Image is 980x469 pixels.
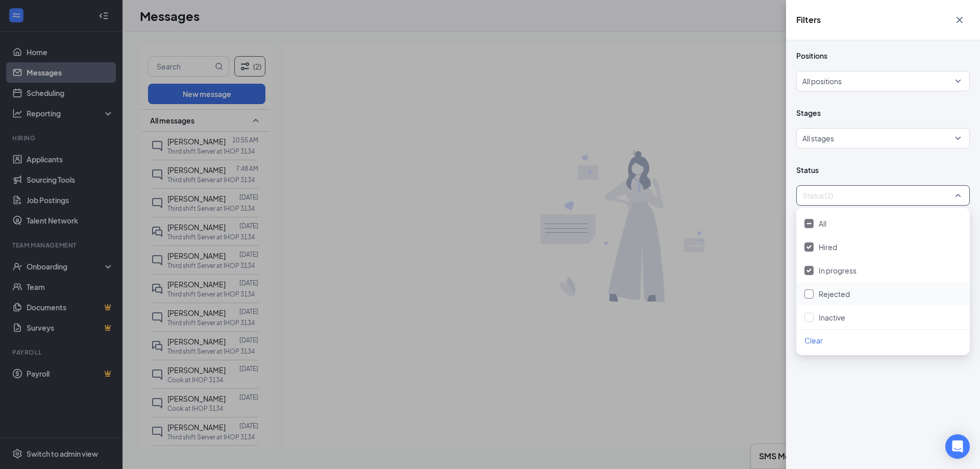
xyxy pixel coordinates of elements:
[819,289,850,299] span: Rejected
[953,14,966,26] svg: Cross
[819,219,826,228] span: All
[796,165,970,175] span: Status
[796,282,970,306] div: Rejected
[796,14,821,26] h5: Filters
[806,245,812,249] img: checkbox
[949,10,970,30] button: Cross
[796,212,970,235] div: All
[945,434,970,459] div: Open Intercom Messenger
[796,306,970,329] div: Inactive
[806,223,812,225] img: checkbox
[796,259,970,282] div: In progress
[796,330,831,351] button: Clear
[806,268,812,273] img: checkbox
[804,336,823,345] span: Clear
[819,313,845,322] span: Inactive
[796,108,970,118] span: Stages
[796,51,970,61] span: Positions
[819,266,856,275] span: In progress
[819,242,837,252] span: Hired
[796,235,970,259] div: Hired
